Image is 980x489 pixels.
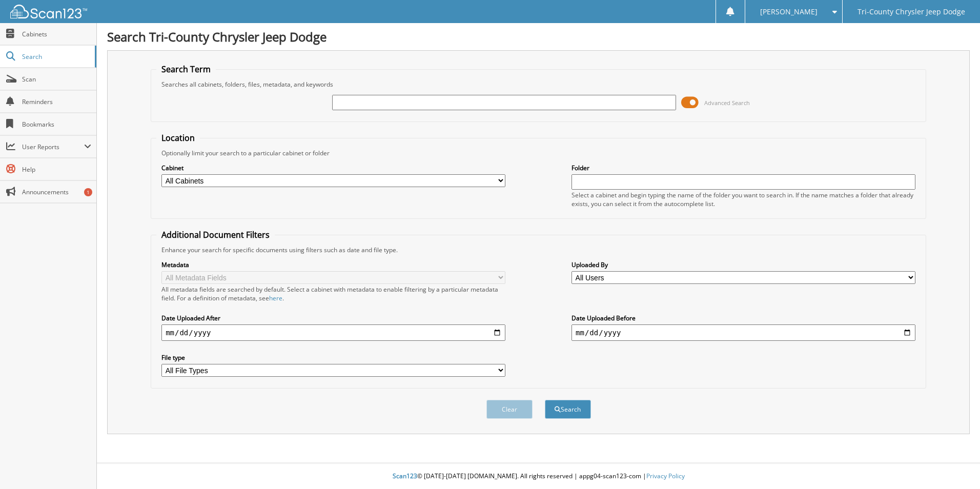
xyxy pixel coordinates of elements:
[857,9,965,15] span: Tri-County Chrysler Jeep Dodge
[571,260,915,269] label: Uploaded By
[156,229,275,240] legend: Additional Document Filters
[156,149,921,157] div: Optionally limit your search to a particular cabinet or folder
[161,314,505,322] label: Date Uploaded After
[84,188,92,196] div: 1
[161,353,505,362] label: File type
[545,400,591,419] button: Search
[571,314,915,322] label: Date Uploaded Before
[156,80,921,89] div: Searches all cabinets, folders, files, metadata, and keywords
[571,191,915,208] div: Select a cabinet and begin typing the name of the folder you want to search in. If the name match...
[571,324,915,341] input: end
[107,28,970,45] h1: Search Tri-County Chrysler Jeep Dodge
[161,324,505,341] input: start
[156,64,216,75] legend: Search Term
[22,97,91,106] span: Reminders
[22,30,91,38] span: Cabinets
[393,472,417,480] span: Scan123
[22,165,91,174] span: Help
[269,294,282,302] a: here
[10,5,87,18] img: scan123-logo-white.svg
[22,75,91,84] span: Scan
[22,188,91,196] span: Announcements
[646,472,685,480] a: Privacy Policy
[161,260,505,269] label: Metadata
[486,400,533,419] button: Clear
[22,52,90,61] span: Search
[22,120,91,129] span: Bookmarks
[156,246,921,254] div: Enhance your search for specific documents using filters such as date and file type.
[156,132,200,144] legend: Location
[760,9,818,15] span: [PERSON_NAME]
[161,285,505,302] div: All metadata fields are searched by default. Select a cabinet with metadata to enable filtering b...
[161,164,505,172] label: Cabinet
[571,164,915,172] label: Folder
[704,99,750,107] span: Advanced Search
[22,142,84,151] span: User Reports
[97,464,980,489] div: © [DATE]-[DATE] [DOMAIN_NAME]. All rights reserved | appg04-scan123-com |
